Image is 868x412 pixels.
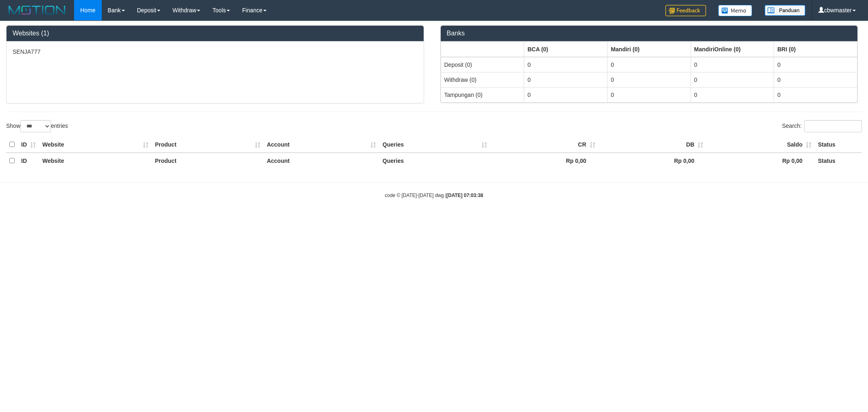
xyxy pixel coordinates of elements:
[152,137,264,153] th: Product
[815,153,862,169] th: Status
[441,72,524,87] td: Withdraw (0)
[691,87,774,102] td: 0
[379,137,490,153] th: Queries
[39,153,152,169] th: Website
[774,57,857,72] td: 0
[718,5,752,16] img: Button%20Memo.svg
[446,193,483,198] strong: [DATE] 07:03:38
[447,30,852,37] h3: Banks
[441,42,524,57] th: Group: activate to sort column ascending
[379,153,490,169] th: Queries
[706,137,815,153] th: Saldo
[385,193,483,198] small: code © [DATE]-[DATE] dwg |
[765,5,805,16] img: panduan.png
[18,137,39,153] th: ID
[441,57,524,72] td: Deposit (0)
[774,87,857,102] td: 0
[524,87,608,102] td: 0
[13,30,418,37] h3: Websites (1)
[691,72,774,87] td: 0
[782,120,862,132] label: Search:
[6,120,68,132] label: Show entries
[706,153,815,169] th: Rp 0,00
[774,72,857,87] td: 0
[264,153,379,169] th: Account
[39,137,152,153] th: Website
[691,42,774,57] th: Group: activate to sort column ascending
[18,153,39,169] th: ID
[524,57,608,72] td: 0
[607,57,691,72] td: 0
[665,5,706,16] img: Feedback.jpg
[524,42,608,57] th: Group: activate to sort column ascending
[264,137,379,153] th: Account
[804,120,862,132] input: Search:
[152,153,264,169] th: Product
[691,57,774,72] td: 0
[490,153,599,169] th: Rp 0,00
[13,48,418,56] p: SENJA777
[607,42,691,57] th: Group: activate to sort column ascending
[599,137,707,153] th: DB
[599,153,707,169] th: Rp 0,00
[815,137,862,153] th: Status
[774,42,857,57] th: Group: activate to sort column ascending
[607,87,691,102] td: 0
[6,4,68,16] img: MOTION_logo.png
[490,137,599,153] th: CR
[524,72,608,87] td: 0
[607,72,691,87] td: 0
[20,120,51,132] select: Showentries
[441,87,524,102] td: Tampungan (0)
